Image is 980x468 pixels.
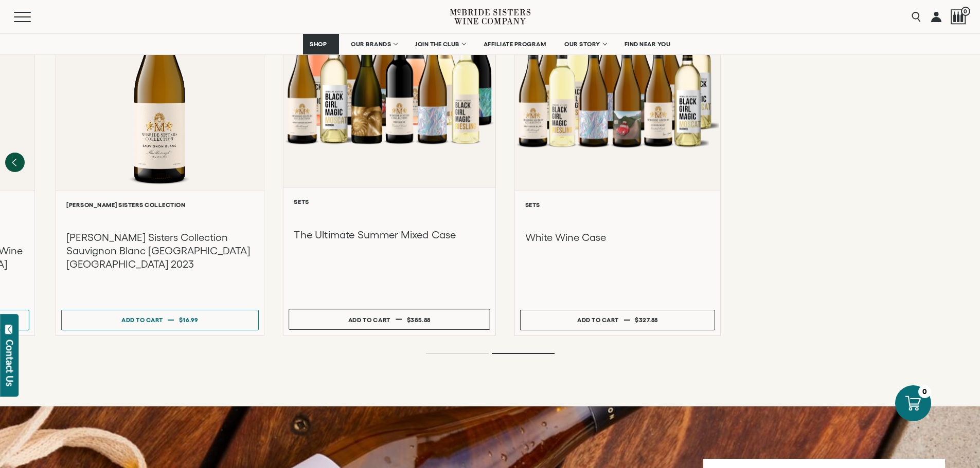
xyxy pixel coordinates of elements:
a: FIND NEAR YOU [618,34,678,54]
a: OUR STORY [558,34,613,54]
h3: The Ultimate Summer Mixed Case [294,228,485,242]
div: Add to cart [121,312,163,327]
div: 0 [918,385,931,398]
a: SHOP [303,34,339,54]
h6: Sets [294,198,485,205]
h6: [PERSON_NAME] Sisters Collection [66,201,254,208]
span: AFFILIATE PROGRAM [484,41,546,48]
div: Add to cart [577,312,619,327]
div: Add to cart [348,312,390,327]
button: Add to cart $16.99 [61,310,259,330]
span: OUR STORY [564,41,600,48]
button: Previous [5,153,25,172]
span: SHOP [310,41,327,48]
span: $16.99 [179,316,199,323]
span: JOIN THE CLUB [415,41,459,48]
span: 0 [961,7,970,16]
h3: [PERSON_NAME] Sisters Collection Sauvignon Blanc [GEOGRAPHIC_DATA] [GEOGRAPHIC_DATA] 2023 [66,231,254,271]
span: $327.88 [635,316,658,323]
a: JOIN THE CLUB [408,34,472,54]
button: Add to cart $385.88 [289,309,490,330]
button: Add to cart $327.88 [520,310,715,330]
span: FIND NEAR YOU [625,41,671,48]
a: OUR BRANDS [344,34,403,54]
li: Page dot 1 [426,353,489,354]
li: Page dot 2 [492,353,555,354]
button: Mobile Menu Trigger [14,12,51,22]
h6: Sets [525,201,710,208]
h3: White Wine Case [525,231,710,244]
a: AFFILIATE PROGRAM [477,34,553,54]
span: OUR BRANDS [351,41,391,48]
div: Contact Us [5,340,15,386]
span: $385.88 [407,316,431,323]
